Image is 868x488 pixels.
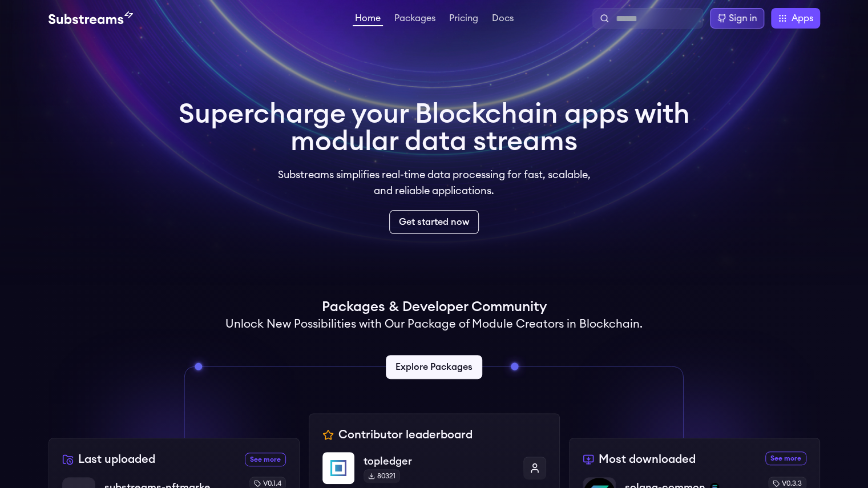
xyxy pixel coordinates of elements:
a: Home [353,14,383,26]
p: topledger [364,453,514,469]
a: Pricing [447,14,481,25]
h1: Packages & Developer Community [322,298,547,316]
h2: Unlock New Possibilities with Our Package of Module Creators in Blockchain. [225,316,643,332]
span: Apps [792,11,813,25]
img: Substream's logo [49,11,133,25]
a: Sign in [710,8,764,29]
img: topledger [322,452,354,484]
a: Get started now [389,210,479,234]
a: See more most downloaded packages [765,451,806,465]
h1: Supercharge your Blockchain apps with modular data streams [179,100,690,155]
a: Docs [490,14,516,25]
div: 80321 [364,469,400,483]
a: Explore Packages [386,355,482,379]
p: Substreams simplifies real-time data processing for fast, scalable, and reliable applications. [270,167,599,199]
div: Sign in [729,11,757,25]
a: See more recently uploaded packages [245,453,286,466]
a: Packages [392,14,438,25]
